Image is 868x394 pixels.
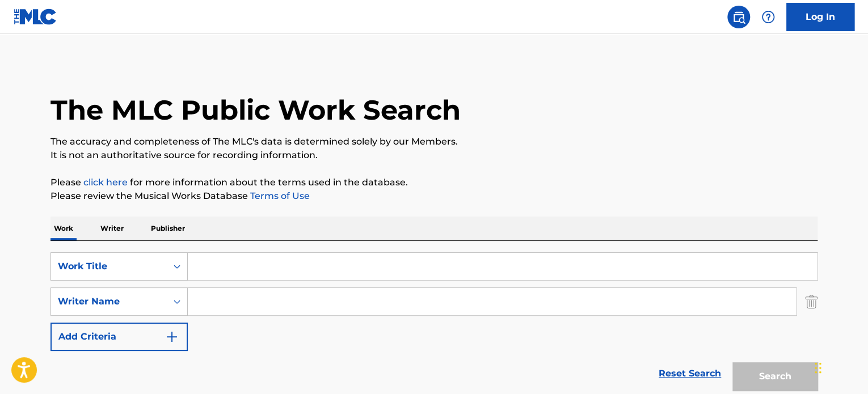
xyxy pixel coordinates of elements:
[50,135,818,149] p: The accuracy and completeness of The MLC's data is determined solely by our Members.
[50,217,77,240] p: Work
[97,217,127,240] p: Writer
[248,190,310,201] a: Terms of Use
[805,287,818,316] img: Delete Criterion
[50,176,818,189] p: Please for more information about the terms used in the database.
[653,361,727,386] a: Reset Search
[58,260,160,273] div: Work Title
[757,6,779,28] div: Help
[786,3,854,31] a: Log In
[14,9,57,25] img: MLC Logo
[761,10,775,24] img: help
[50,149,818,162] p: It is not an authoritative source for recording information.
[815,351,821,385] div: Drag
[83,177,128,188] a: click here
[165,330,179,344] img: 9d2ae6d4665cec9f34b9.svg
[50,189,818,203] p: Please review the Musical Works Database
[58,295,160,308] div: Writer Name
[50,93,461,127] h1: The MLC Public Work Search
[811,340,868,394] iframe: Chat Widget
[727,6,750,28] a: Public Search
[148,217,188,240] p: Publisher
[732,10,745,24] img: search
[50,323,188,351] button: Add Criteria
